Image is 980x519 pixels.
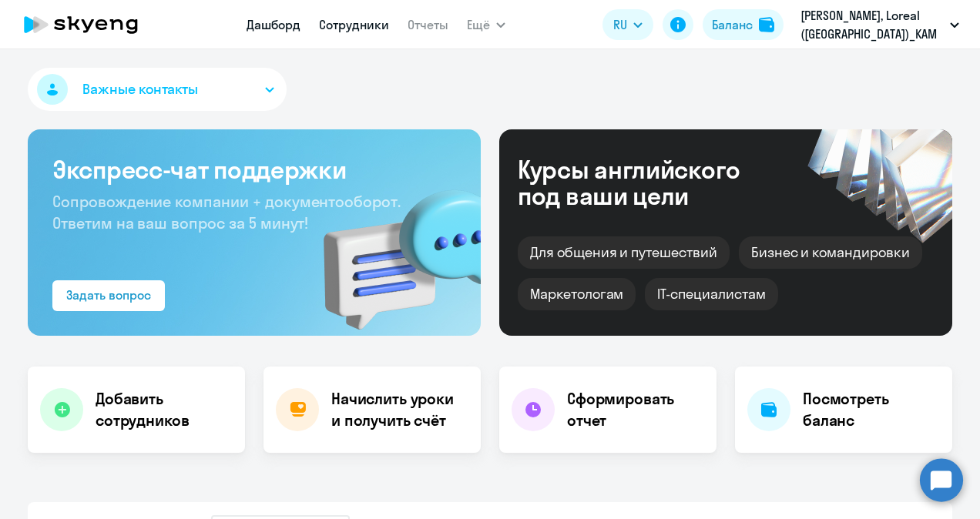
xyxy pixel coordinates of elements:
[567,388,704,431] h4: Сформировать отчет
[467,9,505,40] button: Ещё
[96,388,233,431] h4: Добавить сотрудников
[28,68,287,111] button: Важные контакты
[793,6,967,43] button: [PERSON_NAME], Loreal ([GEOGRAPHIC_DATA])_KAM
[703,9,784,40] button: Балансbalance
[331,388,465,431] h4: Начислить уроки и получить счёт
[645,278,777,310] div: IT-специалистам
[518,278,636,310] div: Маркетологам
[66,286,151,304] div: Задать вопрос
[52,192,401,233] span: Сопровождение компании + документооборот. Ответим на ваш вопрос за 5 минут!
[800,6,944,43] p: [PERSON_NAME], Loreal ([GEOGRAPHIC_DATA])_KAM
[301,162,481,336] img: bg-img
[803,388,940,431] h4: Посмотреть баланс
[52,280,165,311] button: Задать вопрос
[247,17,300,32] a: Дашборд
[319,17,389,32] a: Сотрудники
[52,154,456,185] h3: Экспресс-чат поддержки
[602,9,653,40] button: RU
[408,17,448,32] a: Отчеты
[82,79,198,99] span: Важные контакты
[613,15,627,34] span: RU
[712,15,753,34] div: Баланс
[467,15,490,34] span: Ещё
[759,17,774,32] img: balance
[518,236,730,269] div: Для общения и путешествий
[518,156,781,209] div: Курсы английского под ваши цели
[739,236,922,269] div: Бизнес и командировки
